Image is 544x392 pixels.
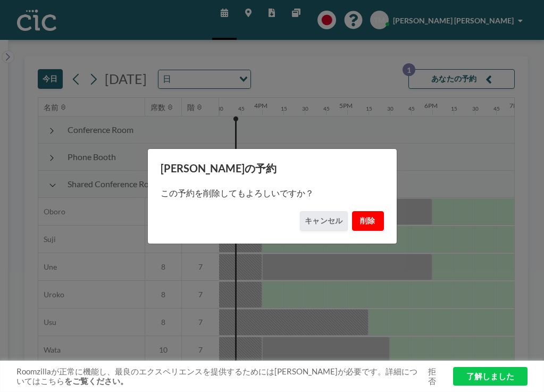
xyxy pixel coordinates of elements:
a: をご覧ください。 [64,376,128,386]
p: この予約を削除してもよろしいですか？ [161,188,384,198]
span: Roomzillaが正常に機能し、最良のエクスペリエンスを提供するためには[PERSON_NAME]が必要です。詳細についてはこちら [16,366,425,387]
button: 削除 [352,211,384,231]
h3: [PERSON_NAME]の予約 [161,162,384,175]
a: 拒否 [425,366,440,387]
button: キャンセル [300,211,347,231]
a: 了解しました [453,367,528,386]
